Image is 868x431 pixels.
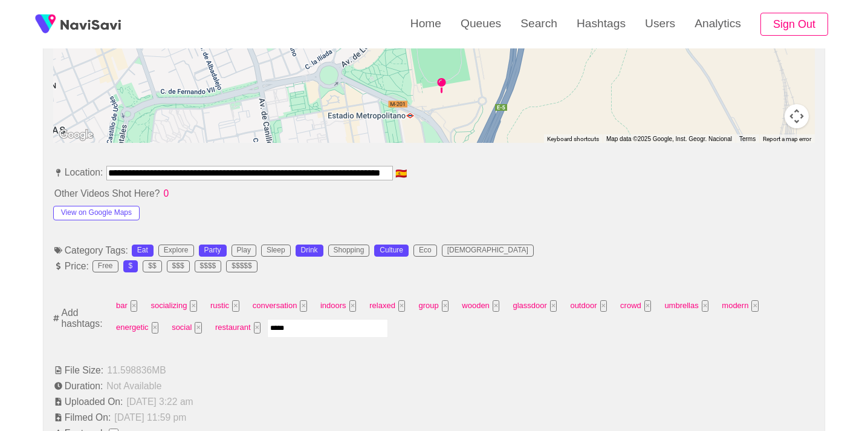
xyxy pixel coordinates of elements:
span: outdoor [566,297,611,315]
button: Tag at index 13 with value 2416 focussed. Press backspace to remove [152,322,159,334]
div: $ [129,262,133,271]
a: Open this area in Google Maps (opens a new window) [56,127,96,143]
button: Tag at index 14 with value 2294 focussed. Press backspace to remove [195,322,202,334]
input: Enter tag here and press return [267,319,388,338]
div: Play [237,246,251,255]
div: Party [204,246,221,255]
button: Tag at index 11 with value 2442 focussed. Press backspace to remove [702,300,709,312]
button: Tag at index 8 with value 4179 focussed. Press backspace to remove [550,300,557,312]
button: Tag at index 1 with value 2441 focussed. Press backspace to remove [190,300,197,312]
button: Tag at index 5 with value 2296 focussed. Press backspace to remove [398,300,406,312]
button: Tag at index 0 with value 306 focussed. Press backspace to remove [131,300,138,312]
span: conversation [249,297,311,315]
span: Filmed On: [53,412,112,423]
span: indoors [317,297,360,315]
span: 11.598836 MB [106,365,167,376]
button: Sign Out [760,13,828,36]
a: View on Google Maps [53,206,140,217]
div: $$$$$ [232,262,251,271]
a: Terms [739,136,756,142]
span: Uploaded On: [53,396,125,407]
span: relaxed [366,297,409,315]
img: fireSpot [30,9,60,39]
span: Location: [53,167,105,178]
span: socializing [147,297,201,315]
span: glassdoor [509,297,560,315]
span: [DATE] 11:59 pm [113,412,187,423]
button: Map camera controls [785,104,809,128]
span: Duration: [53,381,105,392]
button: Tag at index 15 with value 73 focussed. Press backspace to remove [254,322,261,334]
img: fireSpot [60,18,121,30]
span: 0 [162,188,170,199]
button: Tag at index 3 with value 2401 focussed. Press backspace to remove [300,300,307,312]
span: Category Tags: [53,245,129,256]
div: Drink [301,246,318,255]
span: 🇪🇸 [394,169,409,179]
span: [DATE] 3:22 am [125,396,194,407]
span: energetic [112,318,162,337]
div: Eco [419,246,432,255]
div: Explore [164,246,189,255]
span: modern [718,297,762,315]
span: social [168,318,206,337]
div: $$$$ [200,262,216,271]
span: wooden [458,297,503,315]
span: File Size: [53,365,105,376]
div: Culture [380,246,403,255]
div: Sleep [267,246,285,255]
button: Tag at index 9 with value 2290 focussed. Press backspace to remove [600,300,607,312]
button: Tag at index 6 with value 2684 focussed. Press backspace to remove [442,300,449,312]
span: crowd [617,297,655,315]
span: group [415,297,452,315]
div: Shopping [334,246,364,255]
div: [DEMOGRAPHIC_DATA] [447,246,528,255]
button: View on Google Maps [53,206,140,220]
button: Tag at index 4 with value 2848 focussed. Press backspace to remove [349,300,357,312]
button: Tag at index 7 with value 4511 focussed. Press backspace to remove [493,300,500,312]
span: Price: [53,261,90,272]
img: Google [56,127,96,143]
span: umbrellas [661,297,712,315]
button: Keyboard shortcuts [547,135,599,143]
span: restaurant [212,318,264,337]
button: Tag at index 2 with value 2454 focussed. Press backspace to remove [232,300,239,312]
span: rustic [207,297,243,315]
div: Free [98,262,113,271]
div: $$$ [172,262,184,271]
span: Not Available [105,381,163,392]
span: Map data ©2025 Google, Inst. Geogr. Nacional [606,136,732,142]
div: Eat [137,246,148,255]
span: bar [112,297,141,315]
button: Tag at index 12 with value 2390 focussed. Press backspace to remove [751,300,759,312]
button: Tag at index 10 with value 2437 focussed. Press backspace to remove [644,300,652,312]
span: Other Videos Shot Here? [53,188,161,199]
span: Add hashtags: [60,308,108,329]
a: Report a map error [763,136,811,142]
div: $$ [148,262,156,271]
